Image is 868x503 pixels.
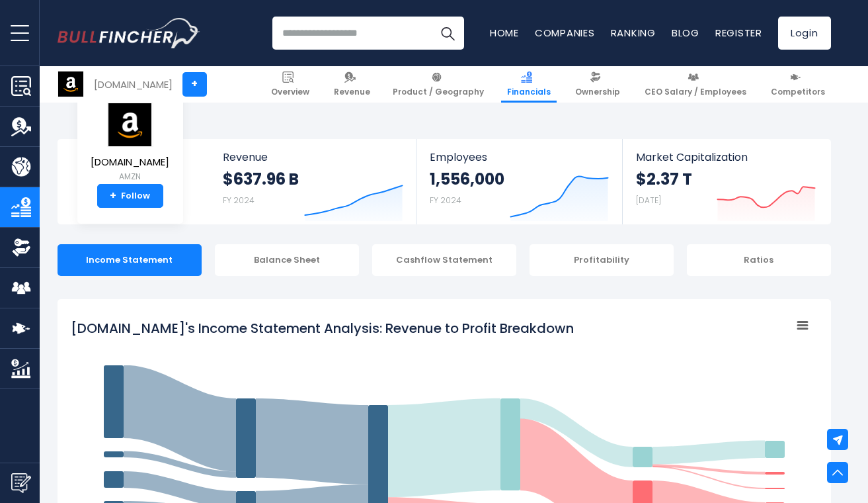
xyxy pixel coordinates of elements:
[265,66,315,103] a: Overview
[58,71,83,97] img: AMZN logo
[223,169,299,189] strong: $637.96 B
[91,157,169,168] span: [DOMAIN_NAME]
[771,87,825,97] span: Competitors
[372,244,516,276] div: Cashflow Statement
[501,66,557,103] a: Financials
[765,66,831,103] a: Competitors
[416,139,622,224] a: Employees 1,556,000 FY 2024
[623,139,829,224] a: Market Capitalization $2.37 T [DATE]
[223,195,255,206] small: FY 2024
[210,139,416,224] a: Revenue $637.96 B FY 2024
[715,26,762,40] a: Register
[636,169,692,189] strong: $2.37 T
[490,26,519,40] a: Home
[778,17,831,50] a: Login
[107,103,153,147] img: AMZN logo
[271,87,309,97] span: Overview
[636,151,816,163] span: Market Capitalization
[11,238,31,257] img: Ownership
[58,244,202,276] div: Income Statement
[58,18,200,48] a: Go to homepage
[430,195,461,206] small: FY 2024
[611,26,656,40] a: Ranking
[215,244,359,276] div: Balance Sheet
[393,87,484,97] span: Product / Geography
[645,87,746,97] span: CEO Salary / Employees
[110,190,116,202] strong: +
[530,244,674,276] div: Profitability
[430,169,504,189] strong: 1,556,000
[223,151,403,163] span: Revenue
[687,244,831,276] div: Ratios
[575,87,620,97] span: Ownership
[97,184,163,208] a: +Follow
[94,77,173,92] div: [DOMAIN_NAME]
[431,17,464,50] button: Search
[569,66,626,103] a: Ownership
[535,26,595,40] a: Companies
[672,26,699,40] a: Blog
[430,151,609,163] span: Employees
[182,72,207,97] a: +
[636,195,661,206] small: [DATE]
[71,319,574,338] tspan: [DOMAIN_NAME]'s Income Statement Analysis: Revenue to Profit Breakdown
[90,102,170,185] a: [DOMAIN_NAME] AMZN
[91,171,169,183] small: AMZN
[334,87,370,97] span: Revenue
[58,18,200,48] img: Bullfincher logo
[639,66,752,103] a: CEO Salary / Employees
[507,87,551,97] span: Financials
[328,66,376,103] a: Revenue
[387,66,490,103] a: Product / Geography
